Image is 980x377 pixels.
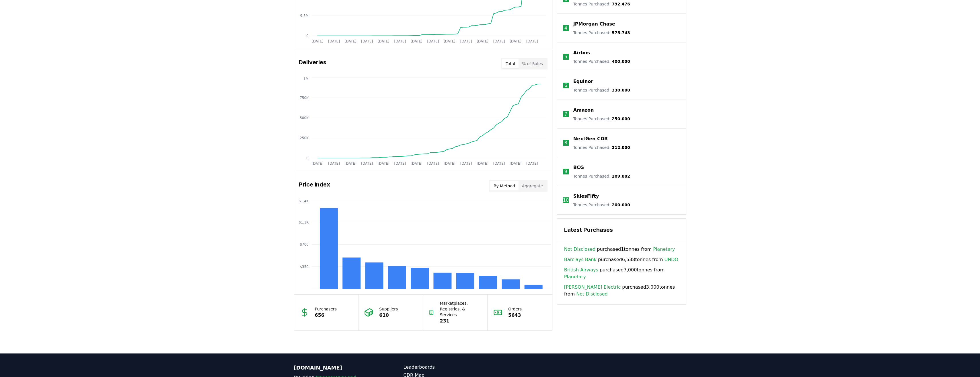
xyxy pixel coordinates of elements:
[573,107,594,114] a: Amazon
[564,256,678,263] span: purchased 6,538 tonnes from
[294,364,381,372] p: [DOMAIN_NAME]
[427,39,439,43] tspan: [DATE]
[573,59,630,64] p: Tonnes Purchased :
[411,39,422,43] tspan: [DATE]
[344,162,356,166] tspan: [DATE]
[444,162,455,166] tspan: [DATE]
[299,220,309,224] tspan: $1.1K
[519,59,546,68] button: % of Sales
[564,53,567,60] p: 5
[612,145,630,150] span: 212.000
[564,25,567,32] p: 4
[299,180,330,192] h3: Price Index
[564,226,679,234] h3: Latest Purchases
[564,267,679,280] span: purchased 7,000 tonnes from
[311,162,323,166] tspan: [DATE]
[411,162,422,166] tspan: [DATE]
[377,39,389,43] tspan: [DATE]
[300,96,309,100] tspan: 750K
[303,77,309,81] tspan: 1M
[573,202,630,208] p: Tonnes Purchased :
[300,242,309,246] tspan: $700
[564,256,597,263] a: Barclays Bank
[508,306,522,312] p: Orders
[564,284,621,291] a: [PERSON_NAME] Electric
[477,39,488,43] tspan: [DATE]
[379,306,398,312] p: Suppliers
[379,312,398,319] p: 610
[508,312,522,319] p: 5643
[664,256,678,263] a: UNDO
[612,30,630,35] span: 575.743
[573,135,608,142] a: NextGen CDR
[563,197,569,204] p: 10
[573,1,630,7] p: Tonnes Purchased :
[612,59,630,64] span: 400.000
[612,116,630,121] span: 250.000
[444,39,455,43] tspan: [DATE]
[573,30,630,36] p: Tonnes Purchased :
[328,39,340,43] tspan: [DATE]
[653,246,675,253] a: Planetary
[299,199,309,203] tspan: $1.4K
[564,139,567,146] p: 8
[440,318,482,324] p: 231
[564,168,567,175] p: 9
[612,203,630,207] span: 200.000
[477,162,488,166] tspan: [DATE]
[564,273,586,280] a: Planetary
[576,291,608,298] a: Not Disclosed
[564,82,567,89] p: 6
[573,116,630,122] p: Tonnes Purchased :
[573,87,630,93] p: Tonnes Purchased :
[300,265,309,269] tspan: $350
[564,111,567,118] p: 7
[510,162,521,166] tspan: [DATE]
[573,21,615,28] a: JPMorgan Chase
[377,162,389,166] tspan: [DATE]
[564,246,596,253] a: Not Disclosed
[460,162,472,166] tspan: [DATE]
[306,156,309,160] tspan: 0
[490,181,519,191] button: By Method
[306,34,309,38] tspan: 0
[440,300,482,318] p: Marketplaces, Registries, & Services
[311,39,323,43] tspan: [DATE]
[612,2,630,6] span: 792.476
[564,284,679,298] span: purchased 3,000 tonnes from
[526,39,538,43] tspan: [DATE]
[300,14,308,18] tspan: 9.5M
[564,246,675,253] span: purchased 1 tonnes from
[299,58,326,69] h3: Deliveries
[300,136,309,140] tspan: 250K
[394,162,406,166] tspan: [DATE]
[427,162,439,166] tspan: [DATE]
[573,193,599,200] a: SkiesFifty
[573,49,590,56] a: Airbus
[573,164,584,171] a: BCG
[361,162,373,166] tspan: [DATE]
[328,162,340,166] tspan: [DATE]
[493,162,505,166] tspan: [DATE]
[315,306,337,312] p: Purchasers
[300,116,309,120] tspan: 500K
[612,174,630,178] span: 209.882
[404,364,490,371] a: Leaderboards
[502,59,519,68] button: Total
[573,173,630,179] p: Tonnes Purchased :
[573,78,593,85] a: Equinor
[526,162,538,166] tspan: [DATE]
[315,312,337,319] p: 656
[460,39,472,43] tspan: [DATE]
[573,145,630,150] p: Tonnes Purchased :
[612,88,630,92] span: 330.000
[394,39,406,43] tspan: [DATE]
[361,39,373,43] tspan: [DATE]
